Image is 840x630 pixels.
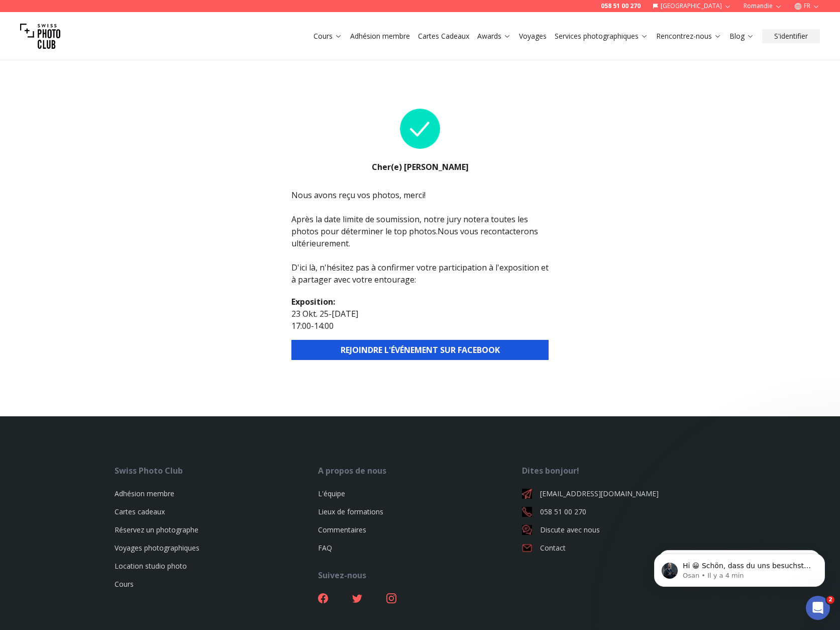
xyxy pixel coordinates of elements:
[346,29,414,43] button: Adhésion membre
[522,507,725,517] a: 058 51 00 270
[318,489,345,498] a: L'équipe
[826,596,834,604] span: 2
[318,525,366,534] a: Commentaires
[555,31,648,41] a: Services photographiques
[115,507,165,516] a: Cartes cadeaux
[291,308,549,320] p: 23 Okt. 25 - [DATE]
[115,489,174,498] a: Adhésion membre
[656,31,721,41] a: Rencontrez-nous
[729,31,754,41] a: Blog
[291,189,549,286] div: Nous avons reçu vos photos, merci! Après la date limite de soumission, notre jury notera toutes l...
[522,525,725,535] a: Discute avec nous
[291,320,549,332] p: 17:00 - 14:00
[115,543,199,553] a: Voyages photographiques
[522,465,725,477] div: Dites bonjour!
[806,596,830,620] iframe: Intercom live chat
[318,507,383,516] a: Lieux de formations
[350,31,410,41] a: Adhésion membre
[639,532,840,603] iframe: Intercom notifications message
[318,465,521,477] div: A propos de nous
[115,561,187,571] a: Location studio photo
[115,525,198,534] a: Réservez un photographe
[372,161,404,172] b: Cher(e)
[291,340,549,360] button: REJOINDRE L'ÉVÉNEMENT SUR FACEBOOK
[313,31,342,41] a: Cours
[522,543,725,553] a: Contact
[601,2,641,10] a: 058 51 00 270
[725,29,758,43] button: Blog
[404,161,469,172] b: [PERSON_NAME]
[522,489,725,499] a: [EMAIL_ADDRESS][DOMAIN_NAME]
[762,29,820,43] button: S'identifier
[414,29,473,43] button: Cartes Cadeaux
[309,29,346,43] button: Cours
[519,31,547,41] a: Voyages
[652,29,725,43] button: Rencontrez-nous
[318,569,521,581] div: Suivez-nous
[20,16,60,56] img: Swiss photo club
[291,296,549,308] h2: Exposition :
[515,29,551,43] button: Voyages
[115,579,134,589] a: Cours
[418,31,469,41] a: Cartes Cadeaux
[477,31,511,41] a: Awards
[473,29,515,43] button: Awards
[551,29,652,43] button: Services photographiques
[318,543,332,553] a: FAQ
[115,465,318,477] div: Swiss Photo Club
